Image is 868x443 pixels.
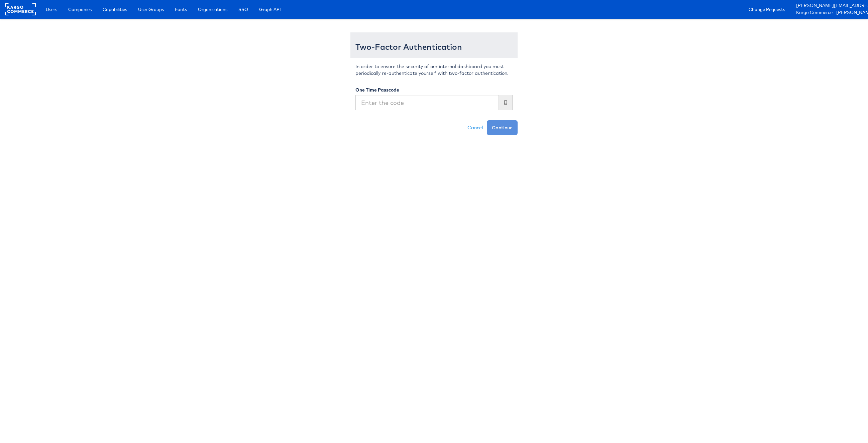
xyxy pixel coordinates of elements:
[138,6,164,13] span: User Groups
[68,6,92,13] span: Companies
[259,6,281,13] span: Graph API
[103,6,127,13] span: Capabilities
[193,3,232,15] a: Organisations
[46,6,57,13] span: Users
[744,3,790,15] a: Change Requests
[487,120,518,135] button: Continue
[133,3,169,15] a: User Groups
[238,6,248,13] span: SSO
[796,2,863,9] a: [PERSON_NAME][EMAIL_ADDRESS][PERSON_NAME][DOMAIN_NAME]
[463,120,487,135] a: Cancel
[175,6,187,13] span: Fonts
[355,63,513,77] p: In order to ensure the security of our internal dashboard you must periodically re-authenticate y...
[355,95,499,110] input: Enter the code
[355,42,513,51] h3: Two-Factor Authentication
[254,3,286,15] a: Graph API
[355,87,399,93] label: One Time Passcode
[98,3,132,15] a: Capabilities
[198,6,227,13] span: Organisations
[233,3,253,15] a: SSO
[41,3,62,15] a: Users
[63,3,97,15] a: Companies
[170,3,192,15] a: Fonts
[796,9,863,16] a: Kargo Commerce - [PERSON_NAME]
